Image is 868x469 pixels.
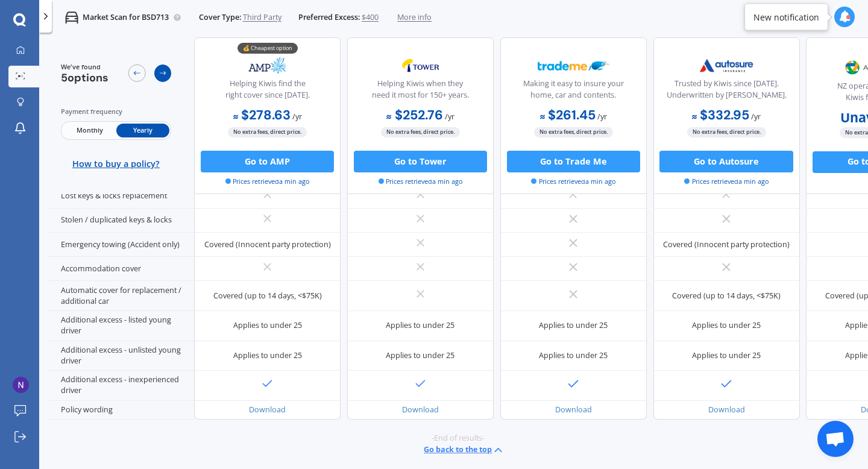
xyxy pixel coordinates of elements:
[362,12,379,23] span: $400
[233,320,302,331] div: Applies to under 25
[201,150,334,172] button: Go to AMP
[424,444,505,457] button: Go back to the top
[48,233,194,257] div: Emergency towing (Accident only)
[61,71,108,85] span: 5 options
[386,107,442,124] b: $252.76
[356,78,484,105] div: Helping Kiwis when they need it most for 150+ years.
[199,12,241,23] span: Cover Type:
[509,78,637,105] div: Making it easy to insure your home, car and contents.
[691,51,763,78] img: Autosure.webp
[817,421,854,457] div: Open chat
[538,51,609,78] img: Trademe.webp
[684,177,769,186] span: Prices retrieved a min ago
[298,12,360,23] span: Preferred Excess:
[116,123,169,137] span: Yearly
[48,311,194,341] div: Additional excess - listed young driver
[13,377,29,393] img: ACg8ocJwvOlMGxTKo2kiWZ3bGcXhS4aR6NDPzugZbGg8mAwEFYiT_A=s96-c
[61,106,172,117] div: Payment frequency
[65,11,78,24] img: car.f15378c7a67c060ca3f3.svg
[692,350,761,361] div: Applies to under 25
[662,78,790,105] div: Trusted by Kiwis since [DATE]. Underwritten by [PERSON_NAME].
[83,12,169,23] p: Market Scan for BSD713
[555,404,592,415] a: Download
[386,320,454,331] div: Applies to under 25
[237,42,298,53] div: 💰 Cheapest option
[243,12,281,23] span: Third Party
[61,61,108,71] span: We've found
[539,350,608,361] div: Applies to under 25
[402,404,439,415] a: Download
[751,112,761,122] span: / yr
[228,127,307,137] span: No extra fees, direct price.
[397,12,432,23] span: More info
[672,291,781,301] div: Covered (up to 14 days, <$75K)
[72,159,160,169] span: How to buy a policy?
[48,184,194,209] div: Lost keys & locks replacement
[692,320,761,331] div: Applies to under 25
[48,209,194,233] div: Stolen / duplicated keys & locks
[385,51,456,78] img: Tower.webp
[386,350,454,361] div: Applies to under 25
[48,371,194,401] div: Additional excess - inexperienced driver
[531,177,615,186] span: Prices retrieved a min ago
[445,112,454,122] span: / yr
[204,78,332,105] div: Helping Kiwis find the right cover since [DATE].
[753,11,819,23] div: New notification
[540,107,596,124] b: $261.45
[48,341,194,371] div: Additional excess - unlisted young driver
[659,150,793,172] button: Go to Autosure
[233,350,302,361] div: Applies to under 25
[597,112,607,122] span: / yr
[692,107,749,124] b: $332.95
[233,107,291,124] b: $278.63
[292,112,302,122] span: / yr
[48,401,194,420] div: Policy wording
[249,404,286,415] a: Download
[48,257,194,281] div: Accommodation cover
[204,239,331,250] div: Covered (Innocent party protection)
[225,177,310,186] span: Prices retrieved a min ago
[63,123,116,137] span: Monthly
[687,127,766,137] span: No extra fees, direct price.
[379,177,463,186] span: Prices retrieved a min ago
[507,150,640,172] button: Go to Trade Me
[534,127,613,137] span: No extra fees, direct price.
[48,281,194,311] div: Automatic cover for replacement / additional car
[354,150,487,172] button: Go to Tower
[708,404,745,415] a: Download
[381,127,460,137] span: No extra fees, direct price.
[213,291,322,301] div: Covered (up to 14 days, <$75K)
[539,320,608,331] div: Applies to under 25
[231,51,303,78] img: AMP.webp
[663,239,790,250] div: Covered (Innocent party protection)
[432,433,485,444] span: -End of results-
